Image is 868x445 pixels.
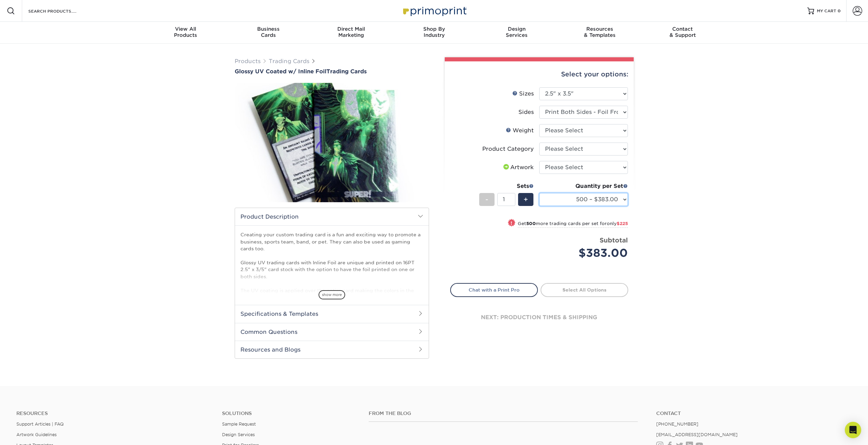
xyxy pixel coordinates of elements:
[393,26,475,32] span: Shop By
[524,194,528,205] span: +
[235,68,326,75] span: Glossy UV Coated w/ Inline Foil
[144,26,227,32] span: View All
[222,432,255,437] a: Design Services
[222,411,358,416] h4: Solutions
[817,8,836,14] span: MY CART
[450,297,628,338] div: next: production times & shipping
[393,26,475,38] div: Industry
[310,26,393,38] div: Marketing
[475,22,558,44] a: DesignServices
[617,221,628,226] span: $225
[28,7,94,15] input: SEARCH PRODUCTS.....
[479,182,534,190] div: Sets
[144,22,227,44] a: View AllProducts
[511,220,512,227] span: !
[235,305,429,323] h2: Specifications & Templates
[475,26,558,38] div: Services
[656,432,738,437] a: [EMAIL_ADDRESS][DOMAIN_NAME]
[641,22,724,44] a: Contact& Support
[506,127,534,135] div: Weight
[227,26,310,38] div: Cards
[600,236,628,244] strong: Subtotal
[450,283,538,297] a: Chat with a Print Pro
[144,26,227,38] div: Products
[235,68,429,75] h1: Trading Cards
[656,411,852,416] a: Contact
[16,421,64,427] a: Support Articles | FAQ
[518,108,534,116] div: Sides
[512,90,534,98] div: Sizes
[235,323,429,341] h2: Common Questions
[845,422,861,438] div: Open Intercom Messenger
[269,58,309,64] a: Trading Cards
[235,68,429,75] a: Glossy UV Coated w/ Inline FoilTrading Cards
[240,231,423,308] p: Creating your custom trading card is a fun and exciting way to promote a business, sports team, b...
[518,221,628,228] small: Get more trading cards per set for
[656,421,698,427] a: [PHONE_NUMBER]
[222,421,256,427] a: Sample Request
[235,75,429,210] img: Glossy UV Coated w/ Inline Foil 01
[235,58,261,64] a: Products
[16,411,212,416] h4: Resources
[227,22,310,44] a: BusinessCards
[641,26,724,32] span: Contact
[235,208,429,225] h2: Product Description
[541,283,628,297] a: Select All Options
[310,26,393,32] span: Direct Mail
[526,221,536,226] strong: 500
[319,290,345,299] span: show more
[558,26,641,32] span: Resources
[475,26,558,32] span: Design
[2,424,58,443] iframe: Google Customer Reviews
[310,22,393,44] a: Direct MailMarketing
[369,411,638,416] h4: From the Blog
[235,341,429,358] h2: Resources and Blogs
[485,194,488,205] span: -
[838,9,841,13] span: 0
[227,26,310,32] span: Business
[558,22,641,44] a: Resources& Templates
[558,26,641,38] div: & Templates
[539,182,628,190] div: Quantity per Set
[482,145,534,153] div: Product Category
[544,245,628,261] div: $383.00
[641,26,724,38] div: & Support
[393,22,475,44] a: Shop ByIndustry
[607,221,628,226] span: only
[450,61,628,87] div: Select your options:
[400,3,468,18] img: Primoprint
[502,163,534,172] div: Artwork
